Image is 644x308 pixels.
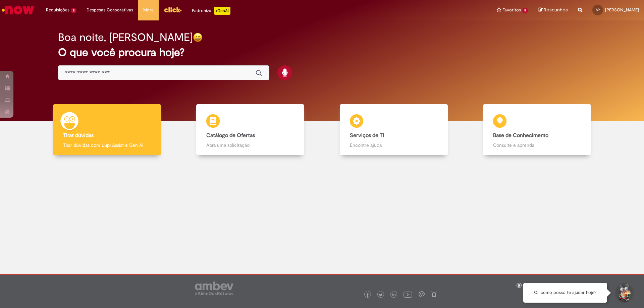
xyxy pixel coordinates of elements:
p: Consulte e aprenda [493,142,581,148]
span: Rascunhos [544,7,568,13]
img: logo_footer_ambev_rotulo_gray.png [195,282,233,295]
img: click_logo_yellow_360x200.png [164,5,182,15]
b: Catálogo de Ofertas [206,132,255,139]
b: Tirar dúvidas [63,132,94,139]
p: +GenAi [214,7,230,15]
img: logo_footer_twitter.png [379,293,382,297]
span: Requisições [46,7,69,13]
b: Serviços de TI [350,132,384,139]
img: logo_footer_linkedin.png [392,293,396,297]
img: happy-face.png [193,33,203,42]
h2: O que você procura hoje? [58,47,586,58]
img: logo_footer_youtube.png [404,290,412,299]
span: More [143,7,154,13]
img: logo_footer_workplace.png [419,291,425,297]
span: 8 [71,8,76,13]
p: Abra uma solicitação [206,142,294,148]
a: Catálogo de Ofertas Abra uma solicitação [179,104,322,156]
img: logo_footer_facebook.png [366,293,369,297]
img: logo_footer_naosei.png [431,291,437,297]
span: Favoritos [502,7,521,13]
a: Serviços de TI Encontre ajuda [322,104,466,156]
span: Despesas Corporativas [87,7,133,13]
div: Oi, como posso te ajudar hoje? [523,283,607,303]
p: Tirar dúvidas com Lupi Assist e Gen Ai [63,142,151,148]
img: ServiceNow [1,3,35,17]
a: Rascunhos [538,7,568,13]
div: Padroniza [192,7,230,15]
span: 5 [522,8,528,13]
b: Base de Conhecimento [493,132,548,139]
span: [PERSON_NAME] [605,7,639,13]
h2: Boa noite, [PERSON_NAME] [58,32,193,43]
a: Tirar dúvidas Tirar dúvidas com Lupi Assist e Gen Ai [35,104,179,156]
a: Base de Conhecimento Consulte e aprenda [466,104,609,156]
p: Encontre ajuda [350,142,438,148]
button: Iniciar Conversa de Suporte [614,283,634,303]
span: SP [596,8,600,12]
